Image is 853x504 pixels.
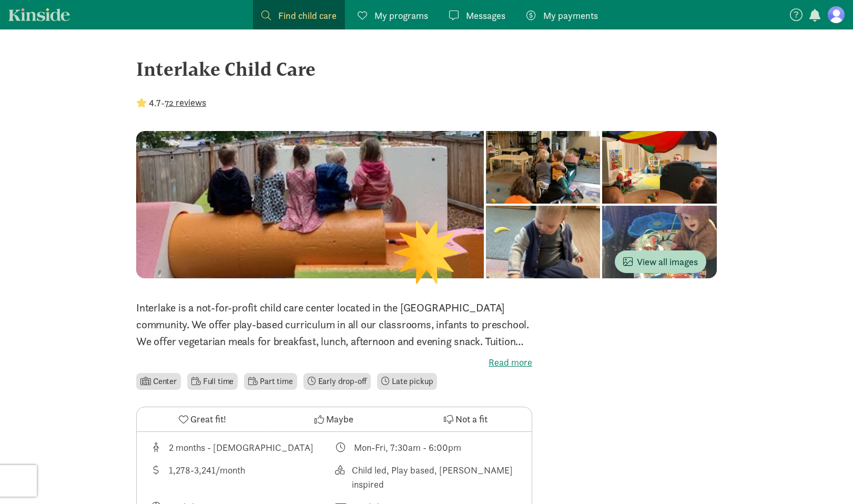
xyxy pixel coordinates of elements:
span: Great fit! [190,412,226,426]
button: 72 reviews [165,95,206,109]
div: Class schedule [334,440,520,455]
span: Not a fit [455,412,488,426]
li: Late pickup [377,373,437,390]
strong: 4.7 [149,97,161,109]
span: Messages [466,8,505,23]
li: Center [136,373,181,390]
button: Maybe [268,407,400,431]
div: 2 months - [DEMOGRAPHIC_DATA] [169,440,313,455]
li: Full time [187,373,238,390]
li: Early drop-off [303,373,371,390]
p: Interlake is a not-for-profit child care center located in the [GEOGRAPHIC_DATA] community. We of... [136,299,532,350]
div: 1,278-3,241/month [169,463,245,491]
div: Child led, Play based, [PERSON_NAME] inspired [352,463,519,491]
button: Not a fit [400,407,532,431]
span: View all images [623,255,698,269]
span: Find child care [278,8,337,23]
div: Interlake Child Care [136,55,717,83]
div: Average tuition for this program [149,463,334,491]
li: Part time [244,373,297,390]
div: Mon-Fri, 7:30am - 6:00pm [354,440,461,455]
button: View all images [615,250,706,273]
label: Read more [136,356,532,369]
button: Great fit! [137,407,268,431]
a: Kinside [8,8,70,21]
span: Maybe [326,412,353,426]
span: My programs [374,8,428,23]
div: This provider's education philosophy [334,463,520,491]
div: - [136,96,206,110]
div: Age range for children that this provider cares for [149,440,334,455]
span: My payments [543,8,598,23]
